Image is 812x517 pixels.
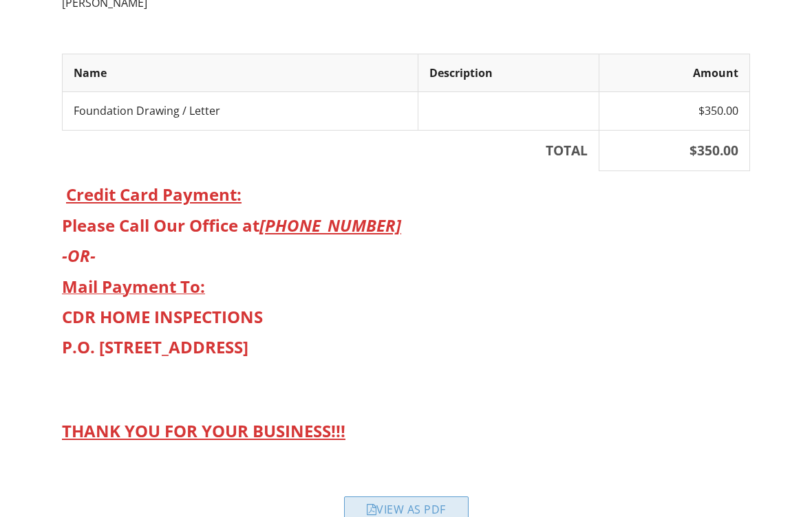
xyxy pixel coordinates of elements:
[599,130,750,171] th: $350.00
[418,54,599,91] th: Description
[63,130,599,171] th: TOTAL
[62,305,263,328] span: CDR HOME INSPECTIONS
[63,92,418,130] td: Foundation Drawing / Letter
[62,214,405,236] span: Please Call Our Office at
[62,335,248,358] span: P.O. [STREET_ADDRESS]
[599,54,750,91] th: Amount
[62,275,205,298] span: Mail Payment To:
[63,54,418,91] th: Name
[66,183,242,206] u: Credit Card Payment:
[62,419,345,442] u: THANK YOU FOR YOUR BUSINESS!!!
[599,92,750,130] td: $350.00
[62,244,96,267] em: -OR-
[259,214,401,236] u: [PHONE_NUMBER]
